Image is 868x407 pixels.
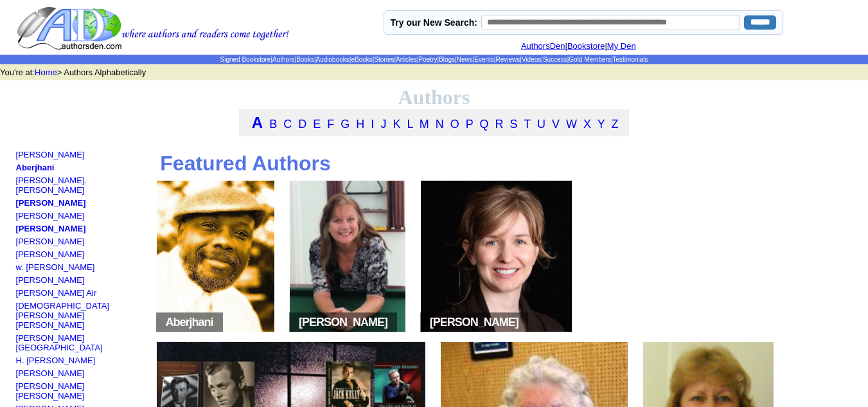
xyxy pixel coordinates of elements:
[16,333,103,352] a: [PERSON_NAME][GEOGRAPHIC_DATA]
[289,312,397,332] span: [PERSON_NAME]
[16,176,87,195] a: [PERSON_NAME]. [PERSON_NAME]
[495,118,504,131] a: R
[521,41,565,51] a: AuthorsDen
[16,221,19,224] img: shim.gif
[16,159,19,163] img: shim.gif
[16,365,19,368] img: shim.gif
[220,56,648,63] span: | | | | | | | | | | | | | | |
[524,118,531,131] a: T
[16,211,85,221] a: [PERSON_NAME]
[283,118,292,131] a: C
[16,298,19,301] img: shim.gif
[598,118,605,131] a: Y
[569,56,611,63] a: Gold Members
[420,312,528,332] span: [PERSON_NAME]
[522,56,541,63] a: Videos
[160,152,331,175] b: Featured Authors
[16,163,55,172] a: Aberjhani
[371,118,374,131] a: I
[298,118,306,131] a: D
[16,208,19,211] img: shim.gif
[419,56,438,63] a: Poetry
[16,150,85,159] a: [PERSON_NAME]
[17,6,289,51] img: logo.gif
[16,172,19,176] img: shim.gif
[16,401,19,404] img: shim.gif
[16,285,19,288] img: shim.gif
[356,118,364,131] a: H
[543,56,567,63] a: Success
[351,56,372,63] a: eBooks
[407,118,412,131] a: L
[16,368,85,378] a: [PERSON_NAME]
[416,326,576,336] a: space[PERSON_NAME]space
[396,56,417,63] a: Articles
[552,118,560,131] a: V
[380,118,386,131] a: J
[292,320,299,326] img: space
[420,118,429,131] a: M
[16,275,85,285] a: [PERSON_NAME]
[450,118,459,131] a: O
[374,56,394,63] a: Stories
[16,301,109,330] a: [DEMOGRAPHIC_DATA][PERSON_NAME] [PERSON_NAME]
[16,352,19,356] img: shim.gif
[16,198,86,208] a: [PERSON_NAME]
[313,118,321,131] a: E
[152,326,279,336] a: spaceAberjhanispace
[480,118,489,131] a: Q
[393,118,400,131] a: K
[16,259,19,262] img: shim.gif
[272,56,294,63] a: Authors
[16,195,19,198] img: shim.gif
[156,312,223,332] span: Aberjhani
[566,118,577,131] a: W
[16,262,95,272] a: w. [PERSON_NAME]
[583,118,591,131] a: X
[16,237,85,246] a: [PERSON_NAME]
[327,118,334,131] a: F
[518,320,525,326] img: space
[316,56,350,63] a: Audiobooks
[466,118,474,131] a: P
[387,320,394,326] img: space
[474,56,494,63] a: Events
[159,320,166,326] img: space
[16,378,19,381] img: shim.gif
[16,288,97,298] a: [PERSON_NAME] Air
[16,233,19,237] img: shim.gif
[35,68,57,77] a: Home
[220,56,270,63] a: Signed Bookstore
[457,56,473,63] a: News
[423,320,430,326] img: space
[16,224,86,233] a: [PERSON_NAME]
[16,272,19,275] img: shim.gif
[439,56,455,63] a: Blogs
[16,249,85,259] a: [PERSON_NAME]
[510,118,518,131] a: S
[16,356,96,365] a: H. [PERSON_NAME]
[521,41,645,51] font: | |
[252,114,263,131] a: A
[567,41,605,51] a: Bookstore
[341,118,350,131] a: G
[296,56,314,63] a: Books
[612,56,648,63] a: Testimonials
[436,118,444,131] a: N
[16,381,85,401] a: [PERSON_NAME] [PERSON_NAME]
[391,17,477,28] label: Try our New Search:
[611,118,618,131] a: Z
[398,86,470,109] font: Authors
[285,326,410,336] a: space[PERSON_NAME]space
[16,246,19,249] img: shim.gif
[269,118,277,131] a: B
[213,320,220,326] img: space
[495,56,520,63] a: Reviews
[16,330,19,333] img: shim.gif
[607,41,636,51] a: My Den
[537,118,545,131] a: U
